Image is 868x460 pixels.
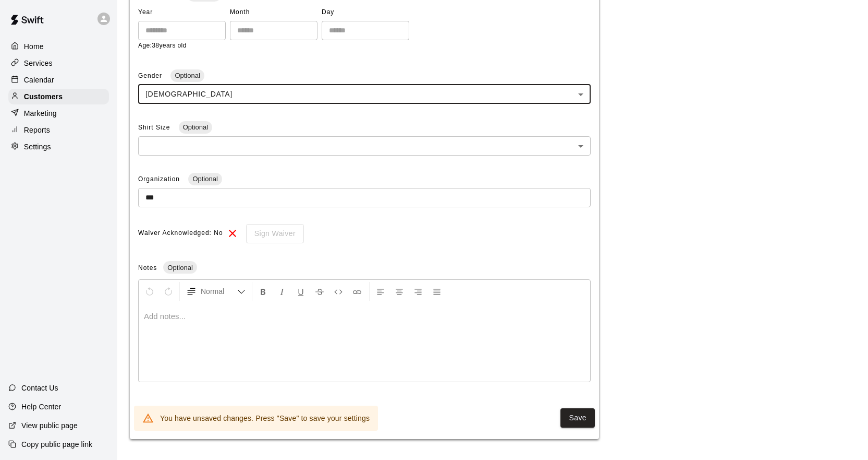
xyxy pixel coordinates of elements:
[21,439,92,450] p: Copy public page link
[24,125,50,135] p: Reports
[8,89,109,104] a: Customers
[182,282,250,301] button: Formatting Options
[138,42,187,49] span: Age: 38 years old
[24,75,54,85] p: Calendar
[138,124,173,131] span: Shirt Size
[409,282,427,301] button: Right Align
[138,175,182,183] span: Organization
[348,282,366,301] button: Insert Link
[21,383,58,393] p: Contact Us
[24,141,51,152] p: Settings
[8,55,109,71] a: Services
[273,282,291,301] button: Format Italics
[428,282,446,301] button: Justify Align
[560,408,595,428] button: Save
[160,409,370,428] div: You have unsaved changes. Press "Save" to save your settings
[188,175,222,183] span: Optional
[8,105,109,121] a: Marketing
[21,420,78,431] p: View public page
[170,72,204,79] span: Optional
[254,282,272,301] button: Format Bold
[24,58,53,68] p: Services
[138,85,591,104] div: [DEMOGRAPHIC_DATA]
[8,39,109,54] a: Home
[311,282,328,301] button: Format Strikethrough
[292,282,310,301] button: Format Underline
[24,41,44,52] p: Home
[8,139,109,155] a: Settings
[138,4,226,21] span: Year
[201,286,237,297] span: Normal
[160,282,177,301] button: Redo
[230,4,317,21] span: Month
[138,225,223,242] span: Waiver Acknowledged: No
[322,4,409,21] span: Day
[163,264,197,272] span: Optional
[24,108,57,119] p: Marketing
[179,123,212,131] span: Optional
[8,122,109,138] a: Reports
[372,282,389,301] button: Left Align
[138,264,157,272] span: Notes
[239,224,304,243] div: To sign waivers in admin, this feature must be enabled in general settings
[138,72,164,79] span: Gender
[8,72,109,88] a: Calendar
[329,282,347,301] button: Insert Code
[390,282,408,301] button: Center Align
[24,91,63,102] p: Customers
[141,282,158,301] button: Undo
[21,402,61,412] p: Help Center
